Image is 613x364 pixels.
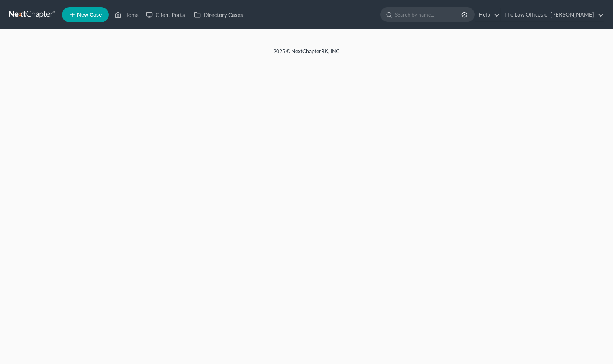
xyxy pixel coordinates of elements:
div: 2025 © NextChapterBK, INC [96,48,517,61]
span: New Case [77,12,102,18]
a: Help [475,8,500,21]
a: The Law Offices of [PERSON_NAME] [501,8,604,21]
a: Home [111,8,142,21]
a: Directory Cases [190,8,247,21]
a: Client Portal [142,8,190,21]
input: Search by name... [395,8,463,21]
